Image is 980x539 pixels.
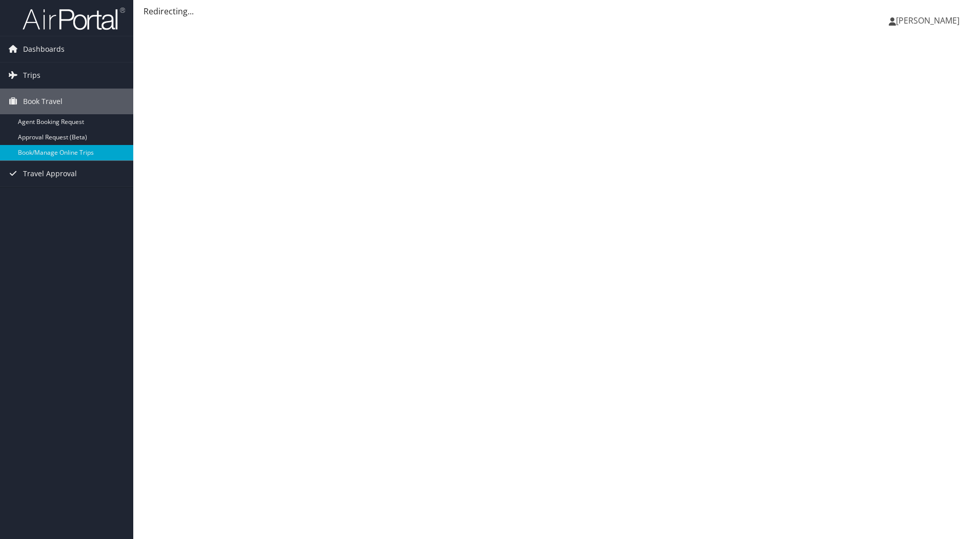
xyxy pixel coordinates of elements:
[23,89,63,114] span: Book Travel
[23,63,40,88] span: Trips
[23,36,65,62] span: Dashboards
[23,161,77,186] span: Travel Approval
[23,7,125,31] img: airportal-logo.png
[889,5,970,36] a: [PERSON_NAME]
[144,5,970,17] div: Redirecting...
[896,15,959,26] span: [PERSON_NAME]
